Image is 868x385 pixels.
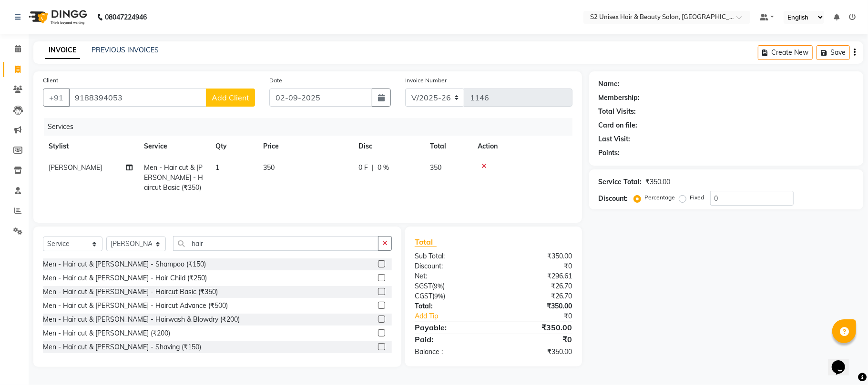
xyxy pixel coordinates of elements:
div: ₹0 [493,261,579,271]
label: Invoice Number [405,76,447,85]
div: ₹350.00 [493,322,579,333]
div: Service Total: [599,177,642,187]
label: Client [43,76,58,85]
label: Fixed [690,193,705,202]
span: 350 [263,163,275,172]
span: 9% [434,282,443,290]
span: [PERSON_NAME] [49,163,102,172]
div: ₹350.00 [493,301,579,311]
div: Total: [408,301,493,311]
input: Search by Name/Mobile/Email/Code [69,89,206,107]
iframe: chat widget [828,347,858,375]
button: +91 [43,89,70,107]
input: Search or Scan [173,236,378,251]
span: SGST [415,282,432,290]
a: Add Tip [408,311,508,321]
b: 08047224946 [105,4,147,30]
th: Disc [353,136,424,157]
span: 0 F [358,163,368,173]
label: Date [269,76,282,85]
div: ₹350.00 [493,347,579,357]
div: Discount: [599,194,628,204]
div: Total Visits: [599,107,636,117]
div: Discount: [408,261,493,271]
div: Sub Total: [408,251,493,261]
div: ₹0 [508,311,579,321]
div: Men - Hair cut & [PERSON_NAME] - Haircut Advance (₹500) [43,301,228,311]
span: 9% [434,292,443,300]
th: Action [472,136,572,157]
div: Men - Hair cut & [PERSON_NAME] - Haircut Basic (₹350) [43,287,218,297]
div: Payable: [408,322,493,333]
div: Net: [408,271,493,281]
label: Percentage [645,193,675,202]
button: Create New [758,45,813,60]
a: PREVIOUS INVOICES [92,46,159,54]
div: ₹26.70 [493,291,579,301]
span: Add Client [212,93,249,102]
button: Save [817,45,850,60]
div: ( ) [408,281,493,291]
a: INVOICE [45,42,80,59]
div: Men - Hair cut & [PERSON_NAME] - Hairwash & Blowdry (₹200) [43,315,240,325]
div: Paid: [408,334,493,345]
div: Services [44,118,580,136]
div: ₹350.00 [646,177,671,187]
div: Men - Hair cut & [PERSON_NAME] - Hair Child (₹250) [43,273,207,283]
th: Qty [210,136,257,157]
span: Men - Hair cut & [PERSON_NAME] - Haircut Basic (₹350) [144,163,203,192]
img: logo [24,4,90,30]
th: Total [424,136,472,157]
span: 1 [215,163,219,172]
div: ₹0 [493,334,579,345]
div: ₹296.61 [493,271,579,281]
div: Men - Hair cut & [PERSON_NAME] - Shaving (₹150) [43,342,201,352]
div: ₹26.70 [493,281,579,291]
span: 350 [430,163,441,172]
th: Price [257,136,353,157]
div: ₹350.00 [493,251,579,261]
div: Last Visit: [599,134,631,144]
span: Total [415,237,437,247]
div: Card on file: [599,120,638,130]
div: Membership: [599,93,640,103]
div: Points: [599,148,620,158]
div: ( ) [408,291,493,301]
div: Name: [599,79,620,89]
span: CGST [415,292,432,300]
div: Balance : [408,347,493,357]
span: | [372,163,374,173]
th: Stylist [43,136,138,157]
span: 0 % [378,163,389,173]
div: Men - Hair cut & [PERSON_NAME] (₹200) [43,328,170,338]
th: Service [138,136,210,157]
button: Add Client [206,89,255,107]
div: Men - Hair cut & [PERSON_NAME] - Shampoo (₹150) [43,259,206,269]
